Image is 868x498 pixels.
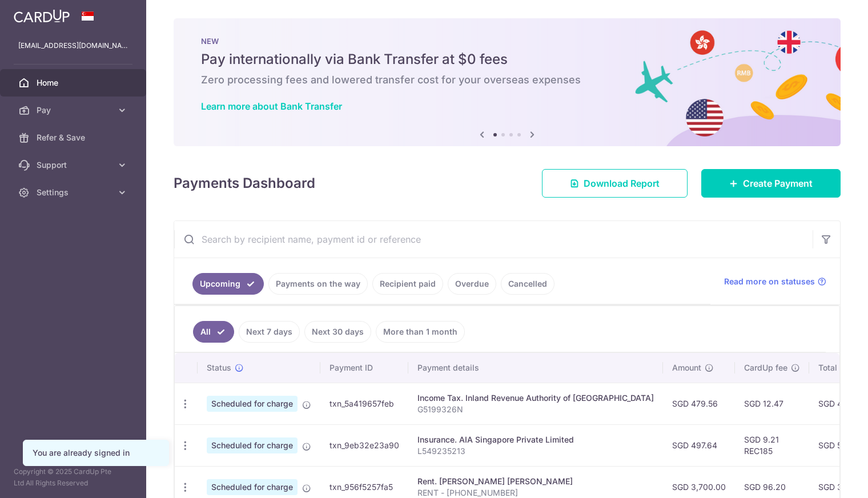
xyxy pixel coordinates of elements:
[192,273,264,295] a: Upcoming
[239,321,300,343] a: Next 7 days
[268,273,368,295] a: Payments on the way
[724,276,815,287] span: Read more on statuses
[320,383,408,424] td: txn_5a419657feb
[701,169,841,198] a: Create Payment
[174,18,841,146] img: Bank transfer banner
[408,353,663,383] th: Payment details
[417,404,654,415] p: G5199326N
[201,101,342,112] a: Learn more about Bank Transfer
[735,383,809,424] td: SGD 12.47
[174,221,813,258] input: Search by recipient name, payment id or reference
[37,132,112,143] span: Refer & Save
[207,362,231,373] span: Status
[376,321,465,343] a: More than 1 month
[201,73,813,87] h6: Zero processing fees and lowered transfer cost for your overseas expenses
[207,479,298,495] span: Scheduled for charge
[744,362,787,373] span: CardUp fee
[417,392,654,404] div: Income Tax. Inland Revenue Authority of [GEOGRAPHIC_DATA]
[18,40,128,51] p: [EMAIL_ADDRESS][DOMAIN_NAME]
[37,187,112,198] span: Settings
[320,424,408,466] td: txn_9eb32e23a90
[37,105,112,116] span: Pay
[193,321,234,343] a: All
[818,362,856,373] span: Total amt.
[207,396,298,412] span: Scheduled for charge
[417,434,654,445] div: Insurance. AIA Singapore Private Limited
[201,37,813,46] p: NEW
[320,353,408,383] th: Payment ID
[14,9,70,23] img: CardUp
[417,476,654,487] div: Rent. [PERSON_NAME] [PERSON_NAME]
[584,176,660,190] span: Download Report
[207,437,298,453] span: Scheduled for charge
[201,50,813,69] h5: Pay internationally via Bank Transfer at $0 fees
[672,362,701,373] span: Amount
[542,169,688,198] a: Download Report
[33,447,159,459] div: You are already signed in
[304,321,371,343] a: Next 30 days
[174,173,315,194] h4: Payments Dashboard
[448,273,496,295] a: Overdue
[37,77,112,89] span: Home
[501,273,554,295] a: Cancelled
[37,159,112,171] span: Support
[663,383,735,424] td: SGD 479.56
[372,273,443,295] a: Recipient paid
[724,276,826,287] a: Read more on statuses
[663,424,735,466] td: SGD 497.64
[417,445,654,457] p: L549235213
[743,176,813,190] span: Create Payment
[735,424,809,466] td: SGD 9.21 REC185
